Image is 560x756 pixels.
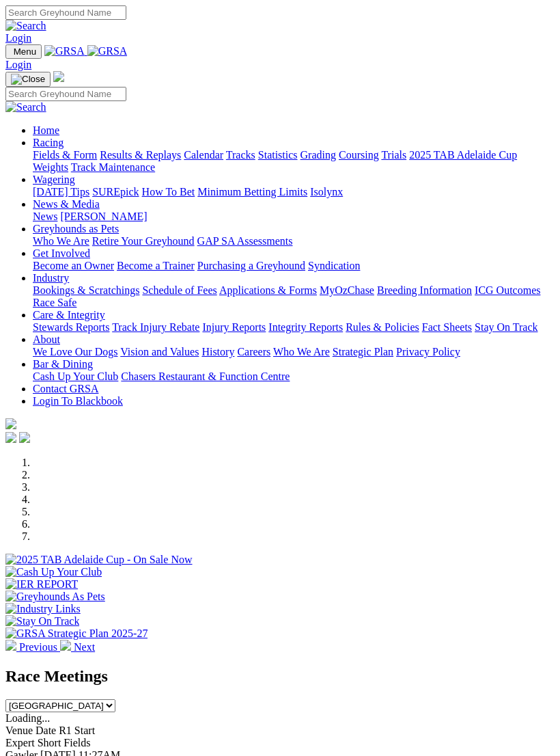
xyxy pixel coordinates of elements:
[5,432,16,443] img: facebook.svg
[33,321,555,334] div: Care & Integrity
[33,383,98,394] a: Contact GRSA
[33,284,139,296] a: Bookings & Scratchings
[5,72,51,87] button: Toggle navigation
[11,74,45,85] img: Close
[422,321,472,333] a: Fact Sheets
[71,161,155,173] a: Track Maintenance
[5,615,79,627] img: Stay On Track
[33,149,555,174] div: Racing
[33,186,555,198] div: Wagering
[5,627,148,640] img: GRSA Strategic Plan 2025-27
[5,566,102,578] img: Cash Up Your Club
[5,725,33,736] span: Venue
[142,284,216,296] a: Schedule of Fees
[33,186,89,198] a: [DATE] Tips
[396,346,460,357] a: Privacy Policy
[33,346,117,357] a: We Love Our Dogs
[268,321,343,333] a: Integrity Reports
[320,284,374,296] a: MyOzChase
[33,161,68,173] a: Weights
[5,578,78,591] img: IER REPORT
[237,346,270,357] a: Careers
[475,321,537,333] a: Stay On Track
[53,71,64,82] img: logo-grsa-white.png
[92,235,195,247] a: Retire Your Greyhound
[5,641,60,653] a: Previous
[5,640,16,651] img: chevron-left-pager-white.svg
[33,247,90,259] a: Get Involved
[5,44,42,59] button: Toggle navigation
[14,46,36,57] span: Menu
[258,149,298,161] a: Statistics
[92,186,139,198] a: SUREpick
[273,346,330,357] a: Who We Are
[5,667,555,686] h2: Race Meetings
[33,174,75,185] a: Wagering
[87,45,128,57] img: GRSA
[112,321,199,333] a: Track Injury Rebate
[33,297,76,308] a: Race Safe
[33,321,109,333] a: Stewards Reports
[60,641,95,653] a: Next
[202,321,266,333] a: Injury Reports
[33,235,555,247] div: Greyhounds as Pets
[197,260,305,271] a: Purchasing a Greyhound
[33,358,93,370] a: Bar & Dining
[5,5,126,20] input: Search
[5,603,81,615] img: Industry Links
[300,149,336,161] a: Grading
[310,186,343,198] a: Isolynx
[5,32,31,44] a: Login
[117,260,195,271] a: Become a Trainer
[33,309,105,321] a: Care & Integrity
[33,346,555,358] div: About
[19,641,57,653] span: Previous
[142,186,195,198] a: How To Bet
[33,211,57,222] a: News
[33,260,114,271] a: Become an Owner
[33,235,89,247] a: Who We Are
[60,211,147,222] a: [PERSON_NAME]
[74,641,95,653] span: Next
[100,149,181,161] a: Results & Replays
[19,432,30,443] img: twitter.svg
[44,45,85,57] img: GRSA
[333,346,393,357] a: Strategic Plan
[184,149,223,161] a: Calendar
[201,346,234,357] a: History
[33,260,555,272] div: Get Involved
[377,284,472,296] a: Breeding Information
[64,737,90,748] span: Fields
[36,725,56,736] span: Date
[120,346,199,357] a: Vision and Values
[226,149,255,161] a: Tracks
[121,370,290,382] a: Chasers Restaurant & Function Centre
[33,137,64,148] a: Racing
[308,260,360,271] a: Syndication
[5,418,16,429] img: logo-grsa-white.png
[33,223,119,234] a: Greyhounds as Pets
[5,20,46,32] img: Search
[33,211,555,223] div: News & Media
[197,186,307,198] a: Minimum Betting Limits
[339,149,379,161] a: Coursing
[219,284,317,296] a: Applications & Forms
[33,334,60,345] a: About
[5,554,193,566] img: 2025 TAB Adelaide Cup - On Sale Now
[5,737,35,748] span: Expert
[5,59,31,70] a: Login
[5,712,50,724] span: Loading...
[33,124,59,136] a: Home
[38,737,61,748] span: Short
[346,321,419,333] a: Rules & Policies
[33,370,118,382] a: Cash Up Your Club
[33,272,69,284] a: Industry
[475,284,540,296] a: ICG Outcomes
[197,235,293,247] a: GAP SA Assessments
[5,101,46,113] img: Search
[409,149,517,161] a: 2025 TAB Adelaide Cup
[5,591,105,603] img: Greyhounds As Pets
[33,284,555,309] div: Industry
[381,149,406,161] a: Trials
[60,640,71,651] img: chevron-right-pager-white.svg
